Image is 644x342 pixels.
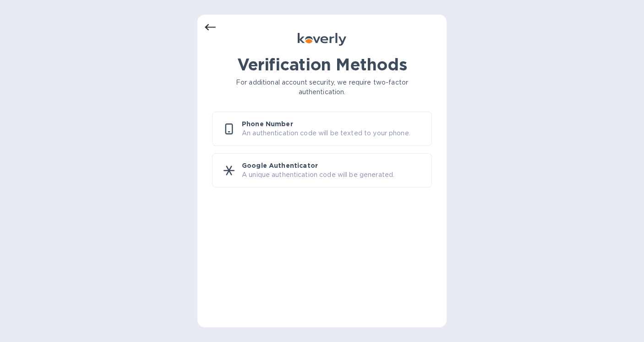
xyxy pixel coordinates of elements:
p: Phone Number [242,119,424,128]
p: Google Authenticator [242,161,424,170]
p: A unique authentication code will be generated. [242,170,424,180]
p: An authentication code will be texted to your phone. [242,128,424,138]
p: For additional account security, we require two-factor authentication. [212,78,432,97]
h1: Verification Methods [212,55,432,74]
